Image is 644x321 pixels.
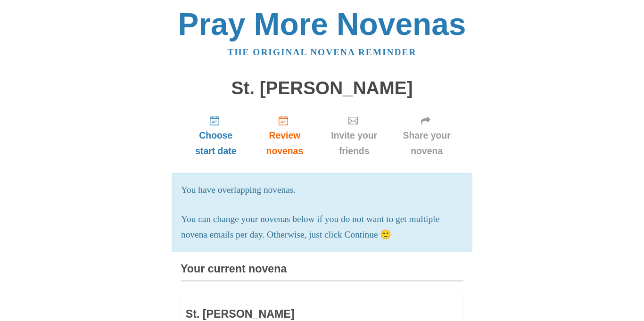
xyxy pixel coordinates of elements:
[186,308,404,321] h3: St. [PERSON_NAME]
[178,7,466,41] a: Pray More Novenas
[390,107,463,164] a: Share your novena
[181,212,463,243] p: You can change your novenas below if you do not want to get multiple novena emails per day. Other...
[328,128,380,159] span: Invite your friends
[251,107,318,164] a: Review novenas
[181,107,251,164] a: Choose start date
[181,263,463,281] h3: Your current novena
[318,107,390,164] a: Invite your friends
[228,47,417,57] a: The original novena reminder
[190,128,242,159] span: Choose start date
[181,78,463,99] h1: St. [PERSON_NAME]
[261,128,309,159] span: Review novenas
[181,182,463,198] p: You have overlapping novenas.
[399,128,454,159] span: Share your novena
